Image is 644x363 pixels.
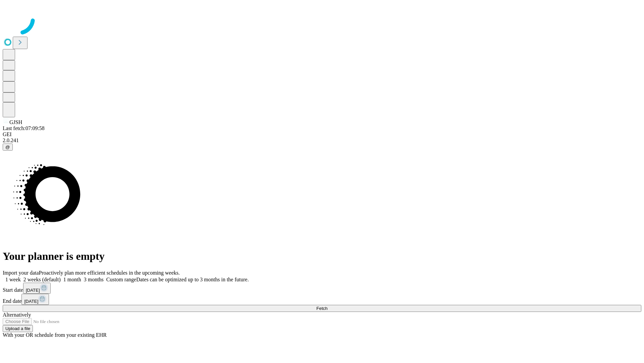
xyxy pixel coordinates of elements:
[5,277,21,282] span: 1 week
[3,294,641,305] div: End date
[26,288,40,293] span: [DATE]
[3,312,31,318] span: Alternatively
[63,277,81,282] span: 1 month
[3,137,641,144] div: 2.0.241
[24,299,38,304] span: [DATE]
[3,332,107,338] span: With your OR schedule from your existing EHR
[3,283,641,294] div: Start date
[9,119,22,125] span: GJSH
[23,283,51,294] button: [DATE]
[106,277,136,282] span: Custom range
[5,145,10,150] span: @
[21,294,49,305] button: [DATE]
[3,125,45,131] span: Last fetch: 07:09:58
[136,277,249,282] span: Dates can be optimized up to 3 months in the future.
[3,144,13,151] button: @
[3,305,641,312] button: Fetch
[316,306,327,311] span: Fetch
[3,270,39,276] span: Import your data
[3,325,33,332] button: Upload a file
[3,250,641,263] h1: Your planner is empty
[84,277,104,282] span: 3 months
[3,131,641,137] div: GEI
[23,277,61,282] span: 2 weeks (default)
[39,270,180,276] span: Proactively plan more efficient schedules in the upcoming weeks.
